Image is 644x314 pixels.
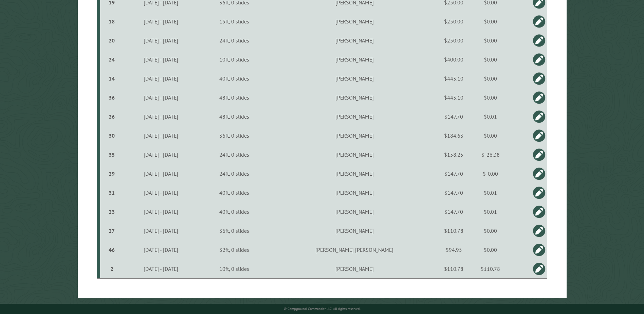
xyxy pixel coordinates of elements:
[103,132,120,139] div: 30
[103,151,120,158] div: 35
[200,50,269,69] td: 10ft, 0 slides
[200,240,269,259] td: 32ft, 0 slides
[284,307,361,311] small: © Campground Commander LLC. All rights reserved.
[200,31,269,50] td: 24ft, 0 slides
[467,164,514,183] td: $-0.00
[200,126,269,145] td: 36ft, 0 slides
[269,259,440,279] td: [PERSON_NAME]
[269,50,440,69] td: [PERSON_NAME]
[103,170,120,177] div: 29
[269,126,440,145] td: [PERSON_NAME]
[269,69,440,88] td: [PERSON_NAME]
[123,75,199,82] div: [DATE] - [DATE]
[200,145,269,164] td: 24ft, 0 slides
[440,31,467,50] td: $250.00
[467,88,514,107] td: $0.00
[103,265,120,272] div: 2
[269,12,440,31] td: [PERSON_NAME]
[200,69,269,88] td: 40ft, 0 slides
[269,183,440,202] td: [PERSON_NAME]
[440,145,467,164] td: $158.25
[200,164,269,183] td: 24ft, 0 slides
[123,56,199,63] div: [DATE] - [DATE]
[123,113,199,120] div: [DATE] - [DATE]
[440,164,467,183] td: $147.70
[269,107,440,126] td: [PERSON_NAME]
[123,18,199,25] div: [DATE] - [DATE]
[467,240,514,259] td: $0.00
[123,227,199,234] div: [DATE] - [DATE]
[123,151,199,158] div: [DATE] - [DATE]
[440,183,467,202] td: $147.70
[269,221,440,240] td: [PERSON_NAME]
[440,88,467,107] td: $443.10
[200,221,269,240] td: 36ft, 0 slides
[123,37,199,44] div: [DATE] - [DATE]
[200,88,269,107] td: 48ft, 0 slides
[123,265,199,272] div: [DATE] - [DATE]
[269,88,440,107] td: [PERSON_NAME]
[440,240,467,259] td: $94.95
[103,246,120,253] div: 46
[103,113,120,120] div: 26
[467,12,514,31] td: $0.00
[200,259,269,279] td: 10ft, 0 slides
[269,145,440,164] td: [PERSON_NAME]
[440,259,467,279] td: $110.78
[467,145,514,164] td: $-26.38
[200,12,269,31] td: 15ft, 0 slides
[103,18,120,25] div: 18
[440,107,467,126] td: $147.70
[200,202,269,221] td: 40ft, 0 slides
[467,221,514,240] td: $0.00
[440,69,467,88] td: $443.10
[269,164,440,183] td: [PERSON_NAME]
[103,94,120,101] div: 36
[103,189,120,196] div: 31
[123,189,199,196] div: [DATE] - [DATE]
[103,208,120,215] div: 23
[467,259,514,279] td: $110.78
[467,202,514,221] td: $0.01
[440,202,467,221] td: $147.70
[103,37,120,44] div: 20
[103,56,120,63] div: 24
[123,208,199,215] div: [DATE] - [DATE]
[123,170,199,177] div: [DATE] - [DATE]
[440,126,467,145] td: $184.63
[200,183,269,202] td: 40ft, 0 slides
[123,94,199,101] div: [DATE] - [DATE]
[123,246,199,253] div: [DATE] - [DATE]
[123,132,199,139] div: [DATE] - [DATE]
[467,31,514,50] td: $0.00
[467,126,514,145] td: $0.00
[103,227,120,234] div: 27
[440,50,467,69] td: $400.00
[103,75,120,82] div: 14
[269,31,440,50] td: [PERSON_NAME]
[440,12,467,31] td: $250.00
[440,221,467,240] td: $110.78
[269,240,440,259] td: [PERSON_NAME] [PERSON_NAME]
[200,107,269,126] td: 48ft, 0 slides
[467,107,514,126] td: $0.01
[467,69,514,88] td: $0.00
[269,202,440,221] td: [PERSON_NAME]
[467,50,514,69] td: $0.00
[467,183,514,202] td: $0.01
